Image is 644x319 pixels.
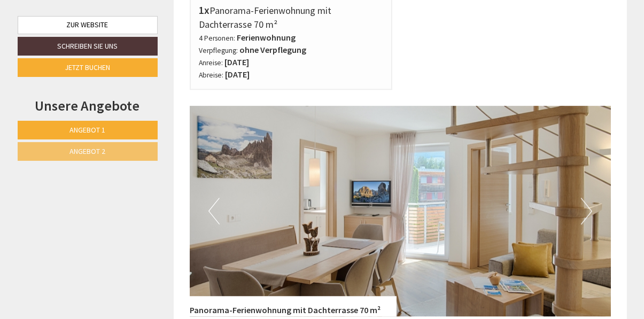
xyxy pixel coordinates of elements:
[199,34,235,43] small: 4 Personen:
[199,3,383,32] div: Panorama-Ferienwohnung mit Dachterrasse 70 m²
[199,58,223,67] small: Anreise:
[18,16,158,34] a: Zur Website
[9,29,170,62] div: Guten Tag, wie können wir Ihnen helfen?
[199,3,210,17] b: 1x
[581,198,592,224] button: Next
[225,69,250,80] b: [DATE]
[18,96,158,115] div: Unsere Angebote
[363,282,421,300] button: Senden
[199,71,223,80] small: Abreise:
[69,125,105,135] span: Angebot 1
[17,32,165,40] div: Appartements [PERSON_NAME]
[69,146,105,156] span: Angebot 2
[237,32,296,43] b: Ferienwohnung
[224,57,249,67] b: [DATE]
[208,198,220,224] button: Previous
[190,296,397,316] div: Panorama-Ferienwohnung mit Dachterrasse 70 m²
[199,46,238,55] small: Verpflegung:
[191,9,230,27] div: [DATE]
[18,58,158,77] a: Jetzt buchen
[17,52,165,60] small: 09:14
[239,44,306,55] b: ohne Verpflegung
[18,37,158,56] a: Schreiben Sie uns
[190,106,611,316] img: image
